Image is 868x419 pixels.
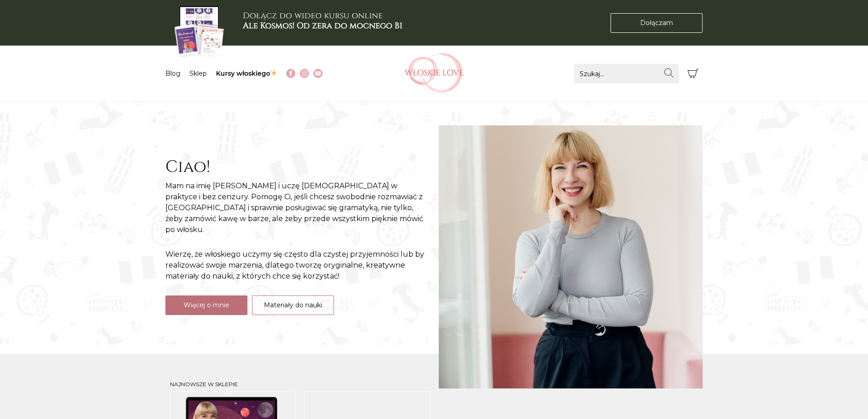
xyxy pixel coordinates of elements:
a: Materiały do nauki [252,295,334,315]
img: ✨ [270,70,277,76]
h2: Ciao! [165,157,430,177]
b: Ale Kosmos! Od zera do mocnego B1 [243,20,402,31]
img: Włoskielove [405,53,464,94]
a: Kursy włoskiego [216,69,277,78]
p: Mam na imię [PERSON_NAME] i uczę [DEMOGRAPHIC_DATA] w praktyce i bez cenzury. Pomogę Ci, jeśli ch... [165,181,430,235]
h3: Najnowsze w sklepie [170,381,430,388]
button: Koszyk [683,64,703,83]
p: Wierzę, że włoskiego uczymy się często dla czystej przyjemności lub by realizować swoje marzenia,... [165,249,430,282]
a: Sklep [190,69,207,78]
a: Więcej o mnie [165,295,247,315]
h3: Dołącz do wideo kursu online [243,11,402,31]
input: Szukaj... [574,64,679,83]
a: Blog [165,69,180,78]
span: Dołączam [640,18,673,28]
a: Dołączam [611,13,703,33]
